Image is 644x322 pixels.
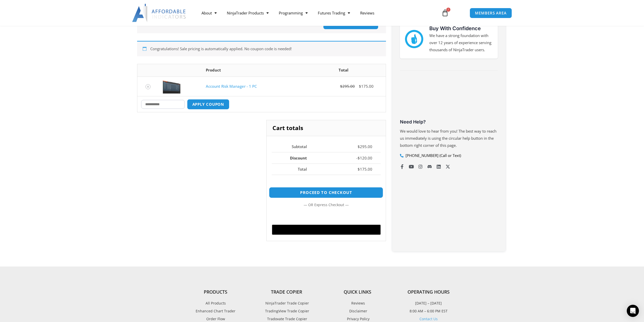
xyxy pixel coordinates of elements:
h3: Need Help? [400,119,498,125]
span: TradingView Trade Copier [264,308,309,314]
bdi: 175.00 [358,167,372,172]
p: 8:00 AM – 6:00 PM EST [393,308,464,314]
span: We would love to hear from you! The best way to reach us immediately is using the circular help b... [400,129,496,148]
a: Proceed to checkout [269,187,383,198]
a: TradingView Trade Copier [251,308,322,314]
span: $ [340,84,342,89]
a: MEMBERS AREA [470,8,512,18]
bdi: 295.00 [358,144,372,149]
a: Futures Trading [313,7,355,19]
a: Enhanced Chart Trader [180,308,251,314]
a: 1 [434,6,456,20]
h4: Products [180,289,251,295]
a: All Products [180,300,251,307]
div: Congratulations! Sale pricing is automatically applied. No coupon code is needed! [137,41,386,56]
h3: Buy With Confidence [429,25,493,32]
th: Subtotal [272,141,315,152]
a: Remove Account Risk Manager - 1 PC from cart [145,84,151,89]
a: NinjaTrader Trade Copier [251,300,322,307]
th: Total [302,64,386,77]
a: Contact Us [419,316,438,321]
span: MEMBERS AREA [475,11,507,15]
span: NinjaTrader Trade Copier [264,300,309,307]
span: $ [358,144,360,149]
span: Disclaimer [348,308,367,314]
span: [PHONE_NUMBER] (Call or Text) [404,152,461,159]
th: Total [272,164,315,175]
img: mark thumbs good 43913 | Affordable Indicators – NinjaTrader [405,30,423,48]
iframe: Customer reviews powered by Trustpilot [400,80,498,118]
img: LogoAI | Affordable Indicators – NinjaTrader [132,4,187,22]
th: Product [202,64,302,77]
p: — or — [272,202,380,208]
nav: Menu [196,7,436,19]
span: $ [358,155,360,160]
a: Reviews [355,7,379,19]
span: 1 [446,8,450,12]
button: Buy with GPay [272,225,381,235]
span: Reviews [350,300,365,307]
a: Account Risk Manager - 1 PC [206,84,257,89]
img: Screenshot 2024-08-26 15462845454 | Affordable Indicators – NinjaTrader [163,79,180,94]
span: $ [359,84,361,89]
h4: Trade Copier [251,289,322,295]
div: Open Intercom Messenger [627,305,639,317]
span: $ [358,167,360,172]
th: Discount [272,152,315,164]
h2: Cart totals [267,120,385,136]
p: [DATE] – [DATE] [393,300,464,307]
iframe: PayPal Message 1 [272,181,380,185]
a: NinjaTrader Products [222,7,274,19]
p: We have a strong foundation with over 12 years of experience serving thousands of NinjaTrader users. [429,32,493,53]
a: Disclaimer [322,308,393,314]
span: All Products [206,300,226,307]
a: About [196,7,222,19]
iframe: Secure express checkout frame [271,211,381,223]
a: Reviews [322,300,393,307]
h4: Quick Links [322,289,393,295]
span: Enhanced Chart Trader [196,308,235,314]
bdi: 295.00 [340,84,355,89]
bdi: 120.00 [358,155,372,160]
span: - [356,155,358,160]
h4: Operating Hours [393,289,464,295]
a: Programming [274,7,313,19]
button: Apply coupon [187,99,230,110]
bdi: 175.00 [359,84,374,89]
